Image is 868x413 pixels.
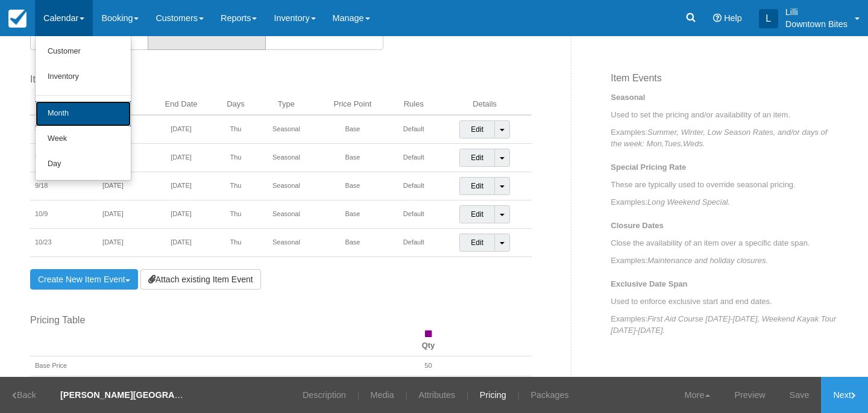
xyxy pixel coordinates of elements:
td: [DATE] [148,172,215,200]
a: Edit [459,205,495,223]
th: Days [214,94,257,116]
td: 8/21 [30,376,325,396]
p: Examples: [611,255,838,266]
td: [DATE] [148,144,215,172]
td: Base [315,229,389,257]
td: Default [390,200,438,229]
a: Media [362,377,403,413]
a: Description [294,377,355,413]
td: Seasonal [257,144,316,172]
a: Attach existing Item Event [140,269,261,290]
td: [DATE] [148,200,215,229]
a: Preview [722,377,777,413]
p: Examples: [611,196,838,208]
th: Rules [390,94,438,116]
em: First Aid Course [DATE]-[DATE], Weekend Kayak Tour [DATE]-[DATE]. [611,314,836,335]
td: Thu [214,144,257,172]
td: Thu [214,229,257,257]
a: Inventory [36,64,131,90]
td: 9/18 [30,172,78,200]
strong: [PERSON_NAME][GEOGRAPHIC_DATA], [GEOGRAPHIC_DATA] - [GEOGRAPHIC_DATA] [60,390,424,400]
td: [DATE] [78,200,148,229]
a: Attributes [409,377,464,413]
a: Customer [36,39,131,64]
em: Maintenance and holiday closures. [647,256,768,265]
td: Base [315,200,389,229]
td: Default [390,172,438,200]
td: 9/4 [30,144,78,172]
p: Examples: [611,313,838,336]
a: Edit [459,234,495,252]
td: Default [390,144,438,172]
td: [DATE] [78,229,148,257]
td: Seasonal [257,229,316,257]
a: Save [778,377,822,413]
td: Seasonal [257,172,316,200]
td: Thu [214,115,257,144]
td: 50 [325,376,532,396]
em: Long Weekend Special. [647,197,730,206]
a: More [673,377,723,413]
a: Day [36,152,131,177]
th: Details [438,94,532,116]
strong: Seasonal [611,93,645,102]
label: Pricing Table [30,314,532,328]
p: Examples: [611,126,838,149]
td: [DATE] [78,172,148,200]
label: Item Events [30,73,532,87]
a: Edit [459,149,495,167]
td: Default [390,229,438,257]
p: Close the availability of an item over a specific date span. [611,237,838,249]
p: Used to enforce exclusive start and end dates. [611,296,838,307]
td: Base [315,172,389,200]
td: Base Price [30,356,325,376]
strong: Qty [330,329,527,350]
strong: Special Pricing Rate [611,163,686,172]
td: Base [315,115,389,144]
td: 50 [325,356,532,376]
a: Next [821,377,868,413]
td: 10/9 [30,200,78,229]
td: 10/23 [30,229,78,257]
td: [DATE] [148,229,215,257]
a: Edit [459,120,495,138]
td: Base [315,144,389,172]
td: Thu [214,172,257,200]
div: L [759,9,778,28]
a: Week [36,126,131,152]
td: Seasonal [257,200,316,229]
td: Default [390,115,438,144]
ul: Calendar [35,36,131,181]
span: Help [724,13,742,23]
a: Create New Item Event [30,269,138,290]
th: Type [257,94,316,116]
a: Month [36,101,131,126]
a: Pricing [471,377,515,413]
p: These are typically used to override seasonal pricing. [611,179,838,190]
td: [DATE] [148,115,215,144]
th: Price Point [315,94,389,116]
td: 8/21 [30,115,78,144]
strong: Closure Dates [611,221,663,230]
em: Summer, Winter, Low Season Rates, and/or days of the week: Mon,Tues,Weds. [611,128,827,148]
p: Used to set the pricing and/or availability of an item. [611,109,838,120]
a: Packages [522,377,578,413]
td: Seasonal [257,115,316,144]
strong: Exclusive Date Span [611,279,687,288]
th: Name [30,94,78,116]
p: Downtown Bites [785,18,848,30]
img: checkfront-main-nav-mini-logo.png [8,10,27,28]
th: End Date [148,94,215,116]
td: Thu [214,200,257,229]
a: Edit [459,177,495,195]
h3: Item Events [611,73,838,92]
i: Help [713,14,722,22]
p: Lilli [785,6,848,18]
